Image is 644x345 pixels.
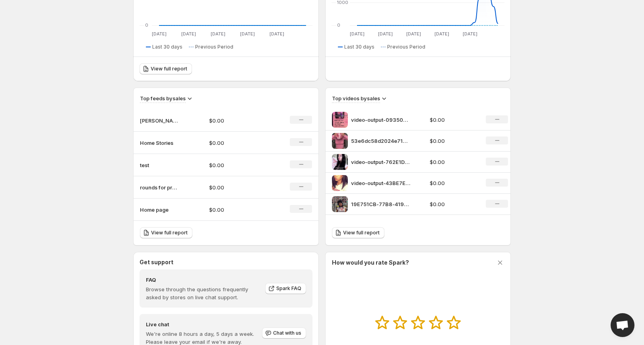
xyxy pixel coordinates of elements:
[343,230,380,236] span: View full report
[195,44,233,50] span: Previous Period
[209,139,266,147] p: $0.00
[430,116,477,124] p: $0.00
[270,31,284,37] text: [DATE]
[332,175,348,191] img: video-output-43BE7EDE-5CB8-424E-B7CC-8909BCB32E35-1
[435,31,449,37] text: [DATE]
[140,183,180,191] p: rounds for product
[276,285,301,292] span: Spark FAQ
[152,44,182,50] span: Last 30 days
[145,22,148,28] text: 0
[262,327,306,339] button: Chat with us
[140,161,180,169] p: test
[351,116,411,124] p: video-output-09350AF6-882D-4E04-A52A-B6507D4EF509-1 2
[240,31,255,37] text: [DATE]
[611,313,634,337] div: Open chat
[209,117,266,125] p: $0.00
[209,183,266,191] p: $0.00
[211,31,225,37] text: [DATE]
[273,330,301,336] span: Chat with us
[430,158,477,166] p: $0.00
[387,44,425,50] span: Previous Period
[140,94,186,102] h3: Top feeds by sales
[332,259,409,267] h3: How would you rate Spark?
[332,227,384,238] a: View full report
[181,31,196,37] text: [DATE]
[140,258,173,266] h3: Get support
[146,276,260,284] h4: FAQ
[146,320,261,328] h4: Live chat
[140,227,192,238] a: View full report
[152,31,167,37] text: [DATE]
[463,31,477,37] text: [DATE]
[332,94,380,102] h3: Top videos by sales
[209,161,266,169] p: $0.00
[344,44,374,50] span: Last 30 days
[430,179,477,187] p: $0.00
[140,117,180,125] p: [PERSON_NAME]
[351,137,411,145] p: 53e6dc58d2024e7184ff46ce34cced60
[332,133,348,149] img: 53e6dc58d2024e7184ff46ce34cced60
[151,230,188,236] span: View full report
[430,137,477,145] p: $0.00
[337,22,340,28] text: 0
[351,200,411,208] p: 19E751CB-77B8-419A-89B1-FF9DE20DD5EF-14110-000001D19D893D12
[332,112,348,128] img: video-output-09350AF6-882D-4E04-A52A-B6507D4EF509-1 2
[430,200,477,208] p: $0.00
[350,31,365,37] text: [DATE]
[351,179,411,187] p: video-output-43BE7EDE-5CB8-424E-B7CC-8909BCB32E35-1
[146,285,260,301] p: Browse through the questions frequently asked by stores on live chat support.
[265,283,306,294] a: Spark FAQ
[140,63,192,74] a: View full report
[332,196,348,212] img: 19E751CB-77B8-419A-89B1-FF9DE20DD5EF-14110-000001D19D893D12
[209,206,266,214] p: $0.00
[406,31,421,37] text: [DATE]
[378,31,393,37] text: [DATE]
[351,158,411,166] p: video-output-762E1D6F-2E45-4DEA-8DFD-AE153A422086-1 2
[140,139,180,147] p: Home Stories
[140,206,180,214] p: Home page
[332,154,348,170] img: video-output-762E1D6F-2E45-4DEA-8DFD-AE153A422086-1 2
[151,66,187,72] span: View full report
